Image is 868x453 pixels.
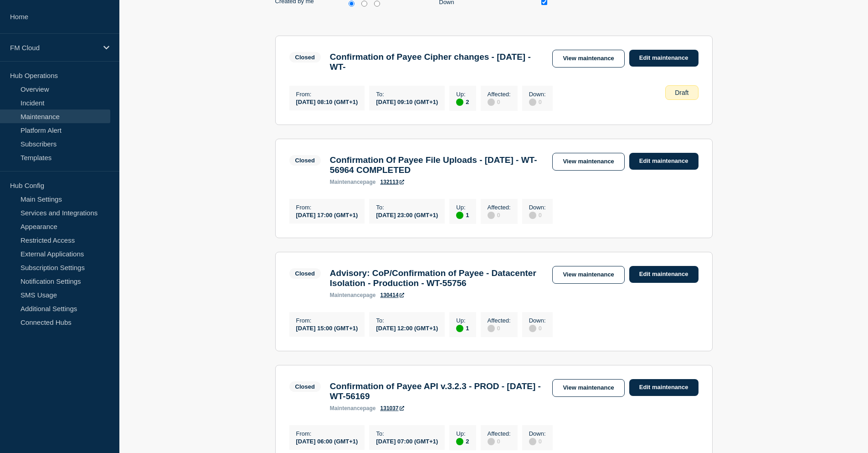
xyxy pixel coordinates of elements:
div: 2 [456,98,469,106]
div: 1 [456,324,469,332]
div: [DATE] 17:00 (GMT+1) [296,211,358,219]
p: FM Cloud [10,44,98,52]
div: up [456,212,463,219]
div: disabled [488,212,495,219]
div: Closed [295,383,315,390]
p: From : [296,204,358,211]
p: From : [296,317,358,324]
div: 0 [529,437,546,445]
a: View maintenance [552,266,624,284]
span: maintenance [330,292,363,298]
a: Edit maintenance [629,50,699,67]
p: Down : [529,204,546,211]
div: 0 [529,211,546,219]
div: up [456,438,463,445]
div: disabled [529,438,536,445]
p: Up : [456,91,469,98]
div: 0 [529,98,546,106]
div: [DATE] 23:00 (GMT+1) [376,211,438,219]
div: 0 [488,211,511,219]
div: [DATE] 06:00 (GMT+1) [296,437,358,445]
span: maintenance [330,405,363,411]
p: To : [376,91,438,98]
div: 2 [456,437,469,445]
div: up [456,325,463,332]
div: [DATE] 07:00 (GMT+1) [376,437,438,445]
h3: Confirmation Of Payee File Uploads - [DATE] - WT-56964 COMPLETED [330,155,544,175]
p: Up : [456,204,469,211]
div: 0 [529,324,546,332]
div: up [456,99,463,106]
a: Edit maintenance [629,266,699,283]
span: maintenance [330,179,363,185]
a: 131037 [380,405,404,411]
div: disabled [488,438,495,445]
div: [DATE] 08:10 (GMT+1) [296,98,358,105]
div: Closed [295,270,315,277]
div: Draft [665,85,698,100]
a: 130414 [380,292,404,298]
a: Edit maintenance [629,379,699,396]
p: To : [376,317,438,324]
p: Down : [529,317,546,324]
a: View maintenance [552,153,624,171]
div: disabled [488,99,495,106]
p: To : [376,430,438,437]
a: Edit maintenance [629,153,699,170]
p: page [330,405,376,411]
div: [DATE] 12:00 (GMT+1) [376,324,438,332]
p: Affected : [488,204,511,211]
div: disabled [488,325,495,332]
div: disabled [529,325,536,332]
p: page [330,292,376,298]
p: To : [376,204,438,211]
div: Closed [295,54,315,61]
div: [DATE] 15:00 (GMT+1) [296,324,358,332]
p: From : [296,430,358,437]
div: disabled [529,99,536,106]
p: page [330,179,376,185]
p: Down : [529,91,546,98]
p: Affected : [488,91,511,98]
h3: Confirmation of Payee Cipher changes - [DATE] - WT- [330,52,544,72]
a: View maintenance [552,50,624,68]
h3: Confirmation of Payee API v.3.2.3 - PROD - [DATE] - WT-56169 [330,381,544,401]
p: Down : [529,430,546,437]
h3: Advisory: CoP/Confirmation of Payee - Datacenter Isolation - Production - WT-55756 [330,268,544,288]
p: From : [296,91,358,98]
div: 0 [488,324,511,332]
p: Affected : [488,317,511,324]
div: 0 [488,98,511,106]
div: 0 [488,437,511,445]
p: Affected : [488,430,511,437]
a: View maintenance [552,379,624,397]
a: 132113 [380,179,404,185]
p: Up : [456,430,469,437]
div: [DATE] 09:10 (GMT+1) [376,98,438,105]
div: Closed [295,157,315,164]
div: 1 [456,211,469,219]
div: disabled [529,212,536,219]
p: Up : [456,317,469,324]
